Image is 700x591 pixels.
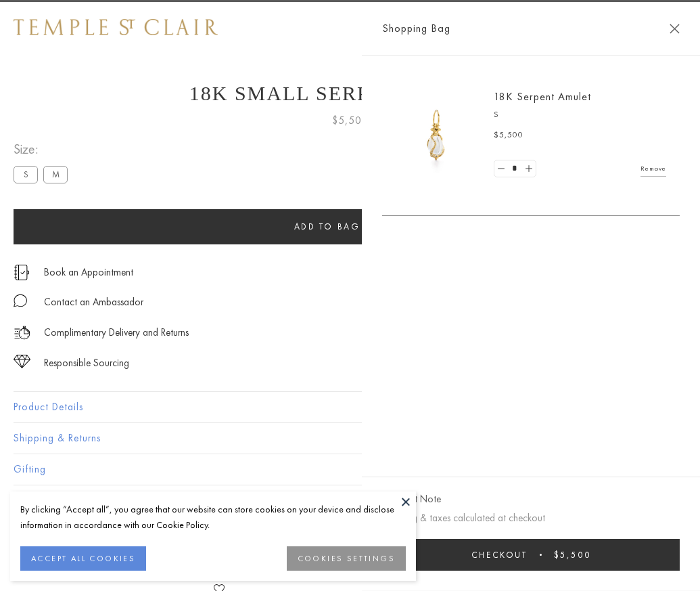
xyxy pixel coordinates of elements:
span: $5,500 [554,549,591,561]
img: icon_sourcing.svg [14,355,30,368]
button: Close Shopping Bag [670,24,680,34]
span: Add to bag [294,221,360,232]
button: Add Gift Note [382,491,441,508]
div: Contact an Ambassador [44,294,143,311]
img: P51836-E11SERPPV [396,95,477,176]
p: Complimentary Delivery and Returns [44,324,189,341]
span: Shopping Bag [382,20,450,37]
label: M [43,166,68,183]
label: S [14,166,38,183]
h1: 18K Small Serpent Amulet [14,82,686,105]
a: 18K Serpent Amulet [494,89,591,104]
button: Product Details [14,392,686,422]
a: Book an Appointment [44,265,133,280]
button: COOKIES SETTINGS [287,546,406,571]
img: Temple St. Clair [14,19,218,35]
div: Responsible Sourcing [44,355,129,372]
span: $5,500 [494,129,523,142]
img: MessageIcon-01_2.svg [14,294,27,307]
span: Checkout [471,549,528,561]
img: icon_delivery.svg [14,324,30,341]
button: ACCEPT ALL COOKIES [20,546,146,571]
button: Shipping & Returns [14,423,686,454]
a: Set quantity to 0 [494,160,508,177]
p: Shipping & taxes calculated at checkout [382,510,680,527]
p: S [494,108,666,122]
button: Gifting [14,454,686,485]
span: Size: [14,138,73,160]
a: Remove [640,161,666,176]
button: Add to bag [14,209,640,244]
span: $5,500 [332,112,369,129]
a: Set quantity to 2 [521,160,535,177]
button: Checkout $5,500 [382,539,680,571]
div: By clicking “Accept all”, you agree that our website can store cookies on your device and disclos... [20,502,406,533]
img: icon_appointment.svg [14,265,30,280]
